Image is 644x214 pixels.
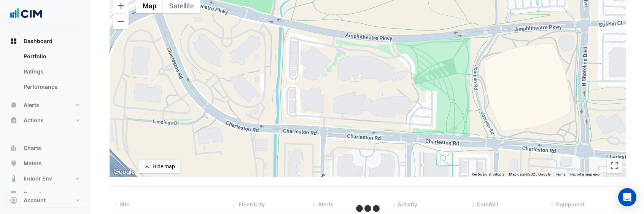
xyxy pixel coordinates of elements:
[9,6,43,21] img: Company Logo
[10,101,17,109] app-icon: Alerts
[24,175,52,182] span: Indoor Env
[509,172,550,176] span: Map data ©2025 Google
[477,201,498,208] span: Comfort
[6,186,85,201] button: Reports
[24,117,44,124] span: Actions
[24,196,46,204] span: Account
[556,201,585,208] span: Equipment
[10,190,17,198] app-icon: Reports
[570,172,601,176] a: Report a map error
[10,175,17,182] app-icon: Indoor Env
[10,160,17,167] app-icon: Meters
[113,14,129,29] button: Zoom out
[239,201,265,208] span: Electricity
[6,49,85,97] div: Dashboard
[24,144,41,152] span: Charts
[6,34,85,49] button: Dashboard
[111,167,137,177] img: Google
[6,113,85,128] button: Actions
[398,201,417,208] span: Activity
[6,141,85,156] button: Charts
[472,172,504,177] button: Keyboard shortcuts
[10,117,17,124] app-icon: Actions
[24,101,39,109] span: Alerts
[6,171,85,186] button: Indoor Env
[318,201,334,208] span: Alerts
[153,163,175,171] div: Hide map
[607,158,622,173] button: Toggle fullscreen view
[119,201,129,208] span: Site
[17,49,85,64] a: Portfolio
[555,172,566,176] a: Terms (opens in new tab)
[138,160,180,173] button: Hide map
[618,188,636,206] div: Open Intercom Messenger
[10,37,17,45] app-icon: Dashboard
[6,156,85,171] button: Meters
[24,160,42,167] span: Meters
[6,97,85,113] button: Alerts
[17,79,85,94] a: Performance
[17,64,85,79] a: Ratings
[6,193,85,208] button: Account
[111,167,137,177] a: Open this area in Google Maps (opens a new window)
[10,144,17,152] app-icon: Charts
[24,190,44,198] span: Reports
[24,37,52,45] span: Dashboard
